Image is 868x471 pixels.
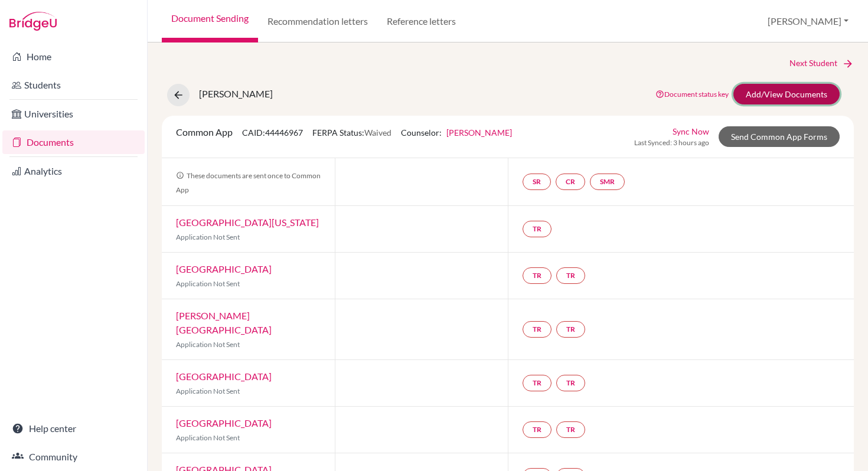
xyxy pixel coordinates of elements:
[176,340,240,349] span: Application Not Sent
[733,84,840,104] a: Add/View Documents
[556,421,585,438] a: TR
[176,433,240,442] span: Application Not Sent
[364,127,391,138] span: Waived
[199,88,273,99] span: [PERSON_NAME]
[655,90,729,99] a: Document status key
[673,125,709,138] a: Sync Now
[719,126,840,147] a: Send Common App Forms
[9,12,57,31] img: Bridge-U
[176,217,319,228] a: [GEOGRAPHIC_DATA][US_STATE]
[176,263,272,274] a: [GEOGRAPHIC_DATA]
[176,126,233,138] span: Common App
[176,279,240,288] span: Application Not Sent
[2,102,145,126] a: Universities
[556,375,585,391] a: TR
[2,159,145,183] a: Analytics
[176,310,272,335] a: [PERSON_NAME][GEOGRAPHIC_DATA]
[176,417,272,429] a: [GEOGRAPHIC_DATA]
[176,171,321,194] span: These documents are sent once to Common App
[176,387,240,395] span: Application Not Sent
[523,421,552,438] a: TR
[590,174,625,190] a: SMR
[2,445,145,469] a: Community
[556,267,585,284] a: TR
[523,221,552,237] a: TR
[523,267,552,284] a: TR
[2,45,145,68] a: Home
[176,233,240,241] span: Application Not Sent
[523,321,552,338] a: TR
[2,130,145,154] a: Documents
[789,57,854,70] a: Next Student
[762,10,854,32] button: [PERSON_NAME]
[312,127,391,138] span: FERPA Status:
[446,127,512,138] a: [PERSON_NAME]
[2,73,145,97] a: Students
[2,417,145,440] a: Help center
[523,174,551,190] a: SR
[242,127,303,138] span: CAID: 44446967
[401,127,512,138] span: Counselor:
[634,138,709,148] span: Last Synced: 3 hours ago
[556,174,585,190] a: CR
[523,375,552,391] a: TR
[556,321,585,338] a: TR
[176,371,272,382] a: [GEOGRAPHIC_DATA]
